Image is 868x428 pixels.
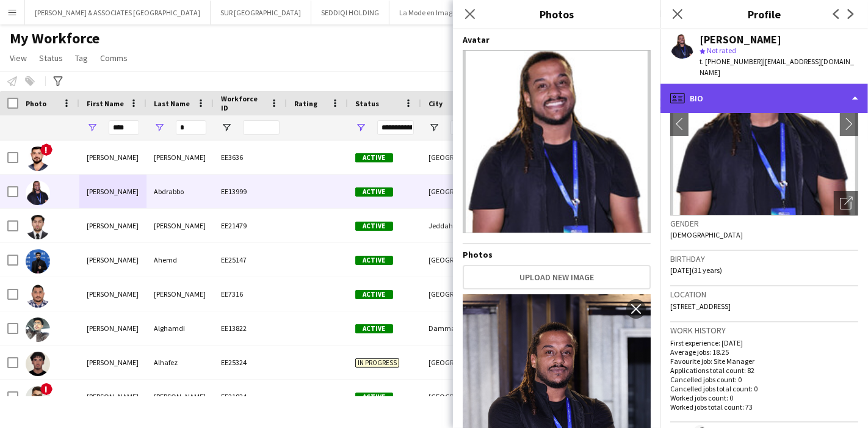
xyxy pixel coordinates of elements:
[100,53,128,63] span: Comms
[79,346,146,379] div: [PERSON_NAME]
[5,50,32,66] a: View
[79,140,146,174] div: [PERSON_NAME]
[214,346,287,379] div: EE25324
[834,191,858,216] div: Open photos pop-in
[421,380,494,413] div: [GEOGRAPHIC_DATA]
[421,243,494,277] div: [GEOGRAPHIC_DATA]
[75,53,88,63] span: Tag
[355,153,393,162] span: Active
[39,53,63,63] span: Status
[670,325,858,336] h3: Work history
[670,375,858,384] p: Cancelled jobs count: 0
[214,175,287,208] div: EE13999
[355,99,379,108] span: Status
[463,265,651,289] button: Upload new image
[421,277,494,311] div: [GEOGRAPHIC_DATA]
[211,1,311,24] button: SUR [GEOGRAPHIC_DATA]
[146,380,214,413] div: [PERSON_NAME]
[26,283,50,308] img: Omar Ahmed
[79,243,146,277] div: [PERSON_NAME]
[51,74,65,89] app-action-btn: Advanced filters
[146,277,214,311] div: [PERSON_NAME]
[670,253,858,264] h3: Birthday
[355,290,393,299] span: Active
[146,140,214,174] div: [PERSON_NAME]
[146,209,214,242] div: [PERSON_NAME]
[10,53,27,63] span: View
[79,209,146,242] div: [PERSON_NAME]
[26,352,50,376] img: Omar Alhafez
[214,140,287,174] div: EE3636
[355,187,393,197] span: Active
[670,366,858,375] p: Applications total count: 82
[26,99,46,108] span: Photo
[214,311,287,345] div: EE13822
[26,147,50,171] img: Omar Abdel Jaber
[355,358,399,368] span: In progress
[670,357,858,366] p: Favourite job: Site Manager
[25,1,211,24] button: [PERSON_NAME] & ASSOCIATES [GEOGRAPHIC_DATA]
[10,29,99,48] span: My Workforce
[700,34,781,45] div: [PERSON_NAME]
[154,122,165,133] button: Open Filter Menu
[146,175,214,208] div: Abdrabbo
[79,277,146,311] div: [PERSON_NAME]
[670,266,722,275] span: [DATE] (31 years)
[700,57,763,66] span: t. [PHONE_NUMBER]
[670,218,858,229] h3: Gender
[660,84,868,113] div: Bio
[421,209,494,242] div: Jeddah
[70,50,93,66] a: Tag
[670,393,858,402] p: Worked jobs count: 0
[26,181,50,205] img: Omar Abdrabbo
[670,402,858,412] p: Worked jobs total count: 73
[26,317,50,342] img: Omar Alghamdi
[670,32,858,216] img: Crew avatar or photo
[355,256,393,265] span: Active
[421,346,494,379] div: [GEOGRAPHIC_DATA]
[26,386,50,410] img: Omar Ali
[355,122,366,133] button: Open Filter Menu
[214,277,287,311] div: EE7316
[146,311,214,345] div: Alghamdi
[707,46,736,55] span: Not rated
[421,175,494,208] div: [GEOGRAPHIC_DATA]
[463,34,651,45] h4: Avatar
[87,122,98,133] button: Open Filter Menu
[670,338,858,347] p: First experience: [DATE]
[176,120,206,135] input: Last Name Filter Input
[109,120,139,135] input: First Name Filter Input
[243,120,280,135] input: Workforce ID Filter Input
[429,99,443,108] span: City
[421,311,494,345] div: Dammam
[294,99,317,108] span: Rating
[154,99,190,108] span: Last Name
[700,57,854,77] span: | [EMAIL_ADDRESS][DOMAIN_NAME]
[355,222,393,231] span: Active
[26,249,50,274] img: Omar Ahemd
[34,50,68,66] a: Status
[79,311,146,345] div: [PERSON_NAME]
[40,143,52,156] span: !
[660,6,868,22] h3: Profile
[311,1,389,24] button: SEDDIQI HOLDING
[670,302,731,311] span: [STREET_ADDRESS]
[670,384,858,393] p: Cancelled jobs total count: 0
[146,346,214,379] div: Alhafez
[421,140,494,174] div: [GEOGRAPHIC_DATA]
[146,243,214,277] div: Ahemd
[214,243,287,277] div: EE25147
[463,249,651,260] h4: Photos
[670,230,743,239] span: [DEMOGRAPHIC_DATA]
[670,289,858,300] h3: Location
[79,175,146,208] div: [PERSON_NAME]
[26,215,50,239] img: Omar Abdul
[40,383,52,395] span: !
[450,120,487,135] input: City Filter Input
[214,380,287,413] div: EE21834
[429,122,439,133] button: Open Filter Menu
[355,324,393,333] span: Active
[95,50,132,66] a: Comms
[221,94,265,112] span: Workforce ID
[79,380,146,413] div: [PERSON_NAME]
